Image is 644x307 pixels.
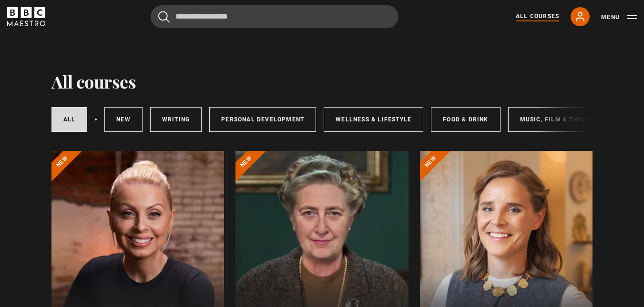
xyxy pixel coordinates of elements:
[508,107,610,132] a: Music, Film & Theatre
[516,12,559,21] a: All Courses
[51,71,136,91] h1: All courses
[158,11,170,23] button: Submit the search query
[601,12,637,22] button: Toggle navigation
[209,107,316,132] a: Personal Development
[151,5,399,28] input: Search
[324,107,423,132] a: Wellness & Lifestyle
[150,107,202,132] a: Writing
[104,107,143,132] a: New
[7,7,45,26] svg: BBC Maestro
[51,107,88,132] a: All
[431,107,500,132] a: Food & Drink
